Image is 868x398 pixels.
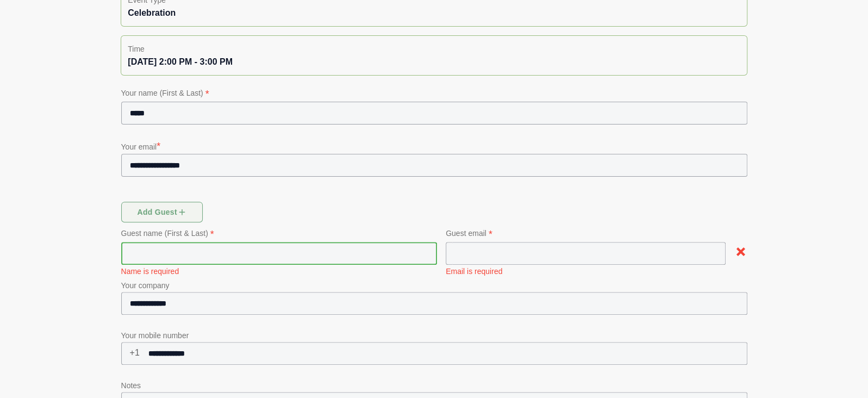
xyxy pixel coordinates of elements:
[121,266,438,277] p: Name is required
[446,227,725,242] p: Guest email
[128,7,740,20] div: Celebration
[121,279,747,292] p: Your company
[128,55,740,69] div: [DATE] 2:00 PM - 3:00 PM
[121,86,747,102] p: Your name (First & Last)
[121,329,747,342] p: Your mobile number
[136,202,187,222] span: Add guest
[121,227,438,242] p: Guest name (First & Last)
[121,342,140,364] span: +1
[121,202,203,222] button: Add guest
[128,42,740,55] p: Time
[121,379,747,392] p: Notes
[121,139,747,154] p: Your email
[446,266,725,277] p: Email is required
